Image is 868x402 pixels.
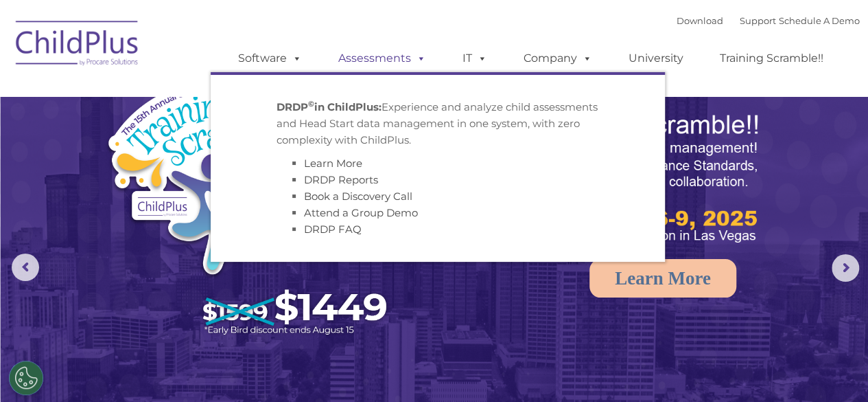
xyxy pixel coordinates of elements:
[325,45,440,72] a: Assessments
[9,361,43,395] button: Cookies Settings
[9,11,146,80] img: ChildPlus by Procare Solutions
[191,147,249,157] span: Phone number
[191,91,233,101] span: Last name
[706,45,837,72] a: Training Scramble!!
[277,99,599,148] p: Experience and analyze child assessments and Head Start data management in one system, with zero ...
[589,259,736,298] a: Learn More
[449,45,501,72] a: IT
[677,15,723,26] a: Download
[277,100,382,113] strong: DRDP in ChildPlus:
[510,45,606,72] a: Company
[304,190,412,203] a: Book a Discovery Call
[304,223,362,236] a: DRDP FAQ
[644,254,868,402] iframe: Chat Widget
[308,99,314,109] sup: ©
[740,15,776,26] a: Support
[304,206,418,219] a: Attend a Group Demo
[304,157,362,170] a: Learn More
[615,45,697,72] a: University
[677,15,860,26] font: |
[304,173,378,186] a: DRDP Reports
[224,45,316,72] a: Software
[779,15,860,26] a: Schedule A Demo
